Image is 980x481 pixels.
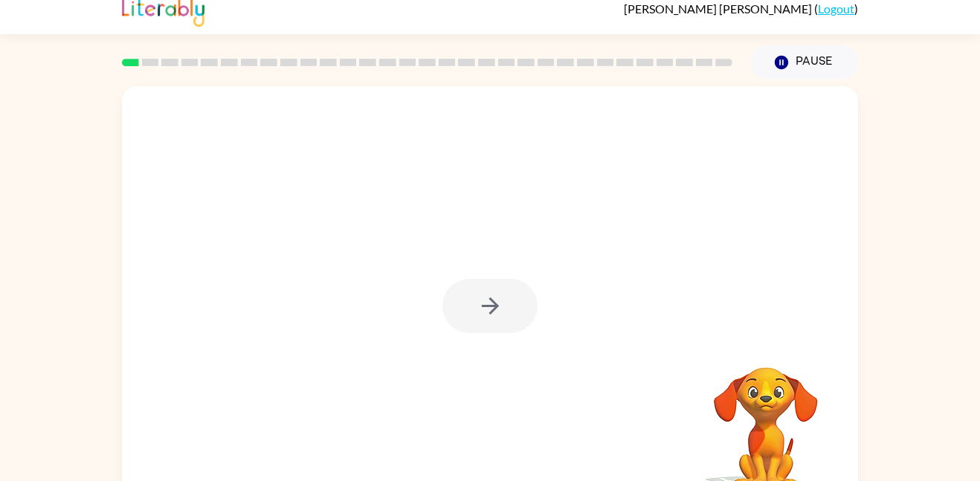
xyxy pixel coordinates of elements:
[818,1,854,16] a: Logout
[624,1,858,16] div: ( )
[624,1,814,16] span: [PERSON_NAME] [PERSON_NAME]
[750,45,858,80] button: Pause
